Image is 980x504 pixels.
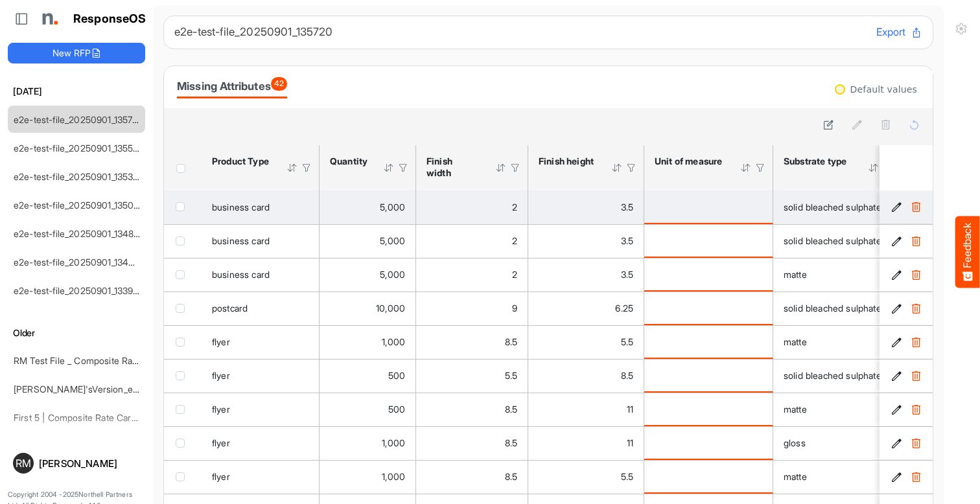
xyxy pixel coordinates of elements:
button: Delete [909,470,922,483]
a: e2e-test-file_20250901_133907 [14,285,144,296]
td: flyer is template cell Column Header product-type [202,325,320,359]
td: business card is template cell Column Header product-type [202,224,320,258]
td: 2 is template cell Column Header httpsnorthellcomontologiesmapping-rulesmeasurementhasfinishsizew... [416,258,528,292]
td: checkbox [164,224,202,258]
td: 8.5 is template cell Column Header httpsnorthellcomontologiesmapping-rulesmeasurementhasfinishsiz... [416,426,528,460]
a: e2e-test-file_20250901_135720 [14,114,144,125]
span: 500 [388,370,405,381]
a: RM Test File _ Composite Rate Card [DATE]-test-edited [14,355,244,366]
td: is template cell Column Header httpsnorthellcomontologiesmapping-rulesmeasurementhasunitofmeasure [644,426,773,460]
h6: [DATE] [8,84,145,98]
a: e2e-test-file_20250901_135300 [14,171,145,182]
td: e747d4c9-ffdb-445a-8cb9-9cc2d20bb7dc is template cell Column Header [880,190,935,224]
span: 5.5 [621,336,633,347]
button: Edit [890,437,903,450]
span: 2 [512,235,517,246]
div: Finish width [426,155,478,179]
span: business card [212,269,270,280]
div: Finish height [539,155,594,167]
span: 5,000 [380,269,405,280]
div: Filter Icon [509,162,521,174]
td: matte is template cell Column Header httpsnorthellcomontologiesmapping-rulesmaterialhassubstratem... [773,393,901,426]
td: 8.5 is template cell Column Header httpsnorthellcomontologiesmapping-rulesmeasurementhasfinishsiz... [528,359,644,393]
div: Filter Icon [397,162,409,174]
td: 500 is template cell Column Header httpsnorthellcomontologiesmapping-rulesorderhasquantity [320,393,416,426]
td: flyer is template cell Column Header product-type [202,359,320,393]
span: 1,000 [382,336,405,347]
div: Quantity [330,155,366,167]
button: Delete [909,268,922,281]
td: 5c4cd86a-aa8c-4a98-8dd3-507b25cdc178 is template cell Column Header [880,224,935,258]
span: flyer [212,404,230,415]
td: business card is template cell Column Header product-type [202,190,320,224]
td: is template cell Column Header httpsnorthellcomontologiesmapping-rulesmeasurementhasunitofmeasure [644,224,773,258]
td: is template cell Column Header httpsnorthellcomontologiesmapping-rulesmeasurementhasunitofmeasure [644,190,773,224]
span: 8.5 [505,437,517,448]
td: 11 is template cell Column Header httpsnorthellcomontologiesmapping-rulesmeasurementhasfinishsize... [528,426,644,460]
td: 11 is template cell Column Header httpsnorthellcomontologiesmapping-rulesmeasurementhasfinishsize... [528,393,644,426]
span: 2 [512,269,517,280]
td: solid bleached sulphate is template cell Column Header httpsnorthellcomontologiesmapping-rulesmat... [773,359,901,393]
td: checkbox [164,292,202,325]
span: solid bleached sulphate [784,201,881,212]
span: 10,000 [376,303,405,314]
span: matte [784,269,807,280]
a: [PERSON_NAME]'sVersion_e2e-test-file_20250604_111803 [14,384,257,395]
h1: ResponseOS [73,12,146,26]
span: 9 [512,303,517,314]
button: Edit [890,470,903,483]
td: 2 is template cell Column Header httpsnorthellcomontologiesmapping-rulesmeasurementhasfinishsizew... [416,224,528,258]
td: 6.25 is template cell Column Header httpsnorthellcomontologiesmapping-rulesmeasurementhasfinishsi... [528,292,644,325]
div: Unit of measure [655,155,723,167]
div: [PERSON_NAME] [39,459,140,468]
td: 5000 is template cell Column Header httpsnorthellcomontologiesmapping-rulesorderhasquantity [320,190,416,224]
span: flyer [212,370,230,381]
span: flyer [212,437,230,448]
div: Substrate type [784,155,851,167]
td: checkbox [164,426,202,460]
td: 9 is template cell Column Header httpsnorthellcomontologiesmapping-rulesmeasurementhasfinishsizew... [416,292,528,325]
td: solid bleached sulphate is template cell Column Header httpsnorthellcomontologiesmapping-rulesmat... [773,224,901,258]
span: 1,000 [382,471,405,482]
span: matte [784,404,807,415]
td: is template cell Column Header httpsnorthellcomontologiesmapping-rulesmeasurementhasunitofmeasure [644,359,773,393]
span: solid bleached sulphate [784,370,881,381]
td: 5.5 is template cell Column Header httpsnorthellcomontologiesmapping-rulesmeasurementhasfinishsiz... [528,325,644,359]
td: cc22e3d2-ad64-4d8b-b93e-d12f01c061e9 is template cell Column Header [880,460,935,494]
button: Edit [890,235,903,247]
span: 11 [627,437,633,448]
td: is template cell Column Header httpsnorthellcomontologiesmapping-rulesmeasurementhasunitofmeasure [644,292,773,325]
a: e2e-test-file_20250901_134038 [14,257,145,268]
td: checkbox [164,258,202,292]
span: 8.5 [505,404,517,415]
span: 3.5 [621,269,633,280]
td: flyer is template cell Column Header product-type [202,426,320,460]
td: is template cell Column Header httpsnorthellcomontologiesmapping-rulesmeasurementhasunitofmeasure [644,393,773,426]
button: Delete [909,437,922,450]
th: Header checkbox [164,145,202,190]
td: checkbox [164,190,202,224]
td: 10000 is template cell Column Header httpsnorthellcomontologiesmapping-rulesorderhasquantity [320,292,416,325]
button: Delete [909,369,922,382]
td: 8.5 is template cell Column Header httpsnorthellcomontologiesmapping-rulesmeasurementhasfinishsiz... [416,460,528,494]
span: 3.5 [621,235,633,246]
h6: Older [8,326,145,340]
td: postcard is template cell Column Header product-type [202,292,320,325]
td: 500 is template cell Column Header httpsnorthellcomontologiesmapping-rulesorderhasquantity [320,359,416,393]
td: flyer is template cell Column Header product-type [202,393,320,426]
div: Filter Icon [301,162,312,174]
td: c6c055cb-6c28-4471-9cd2-5527c54fe591 is template cell Column Header [880,325,935,359]
td: 8f061e03-260e-41c0-a56f-e9e5b3a34b94 is template cell Column Header [880,359,935,393]
button: Feedback [955,216,980,288]
img: Northell [36,6,62,32]
td: is template cell Column Header httpsnorthellcomontologiesmapping-rulesmeasurementhasunitofmeasure [644,325,773,359]
button: Delete [909,201,922,214]
td: 5000 is template cell Column Header httpsnorthellcomontologiesmapping-rulesorderhasquantity [320,258,416,292]
button: Edit [890,201,903,214]
div: Missing Attributes [177,77,287,95]
span: 6.25 [615,303,633,314]
span: 2 [512,201,517,212]
button: Export [876,24,922,41]
td: 5.5 is template cell Column Header httpsnorthellcomontologiesmapping-rulesmeasurementhasfinishsiz... [528,460,644,494]
td: checkbox [164,325,202,359]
